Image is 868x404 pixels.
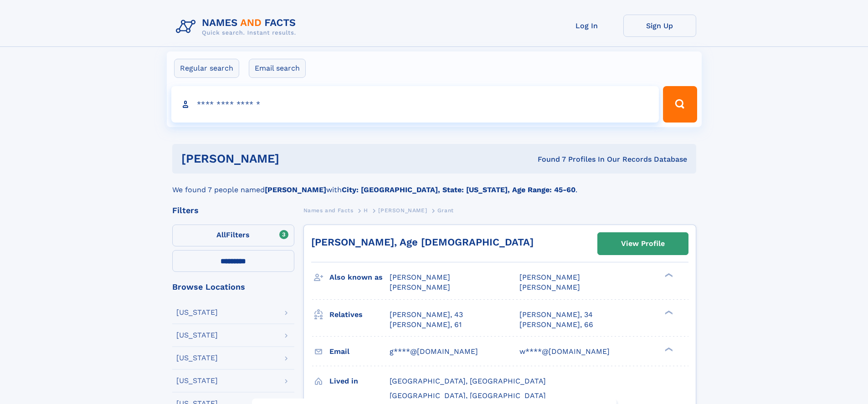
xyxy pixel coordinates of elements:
[172,283,294,291] div: Browse Locations
[378,205,427,216] a: [PERSON_NAME]
[663,86,697,123] button: Search Button
[663,346,673,352] div: ❯
[176,377,218,384] div: [US_STATE]
[437,207,454,214] span: Grant
[598,233,688,255] a: View Profile
[550,15,623,37] a: Log In
[390,391,546,400] span: [GEOGRAPHIC_DATA], [GEOGRAPHIC_DATA]
[172,206,294,215] div: Filters
[364,207,368,214] span: H
[621,233,665,254] div: View Profile
[519,320,593,330] a: [PERSON_NAME], 66
[176,309,218,316] div: [US_STATE]
[174,59,239,78] label: Regular search
[663,309,673,315] div: ❯
[216,230,226,239] span: All
[303,205,354,216] a: Names and Facts
[390,377,546,385] span: [GEOGRAPHIC_DATA], [GEOGRAPHIC_DATA]
[519,283,580,291] span: [PERSON_NAME]
[265,185,326,194] b: [PERSON_NAME]
[390,310,463,320] a: [PERSON_NAME], 43
[172,225,294,246] label: Filters
[329,270,390,285] h3: Also known as
[663,272,673,278] div: ❯
[329,307,390,322] h3: Relatives
[390,320,462,330] a: [PERSON_NAME], 61
[311,236,534,248] a: [PERSON_NAME], Age [DEMOGRAPHIC_DATA]
[176,354,218,362] div: [US_STATE]
[171,86,659,123] input: search input
[378,207,427,214] span: [PERSON_NAME]
[181,153,409,164] h1: [PERSON_NAME]
[172,15,303,39] img: Logo Names and Facts
[329,344,390,359] h3: Email
[408,154,687,164] div: Found 7 Profiles In Our Records Database
[342,185,575,194] b: City: [GEOGRAPHIC_DATA], State: [US_STATE], Age Range: 45-60
[390,283,450,291] span: [PERSON_NAME]
[390,273,450,281] span: [PERSON_NAME]
[364,205,368,216] a: H
[519,273,580,281] span: [PERSON_NAME]
[329,373,390,389] h3: Lived in
[623,15,696,37] a: Sign Up
[249,59,306,78] label: Email search
[519,310,593,320] a: [PERSON_NAME], 34
[172,174,696,195] div: We found 7 people named with .
[176,332,218,339] div: [US_STATE]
